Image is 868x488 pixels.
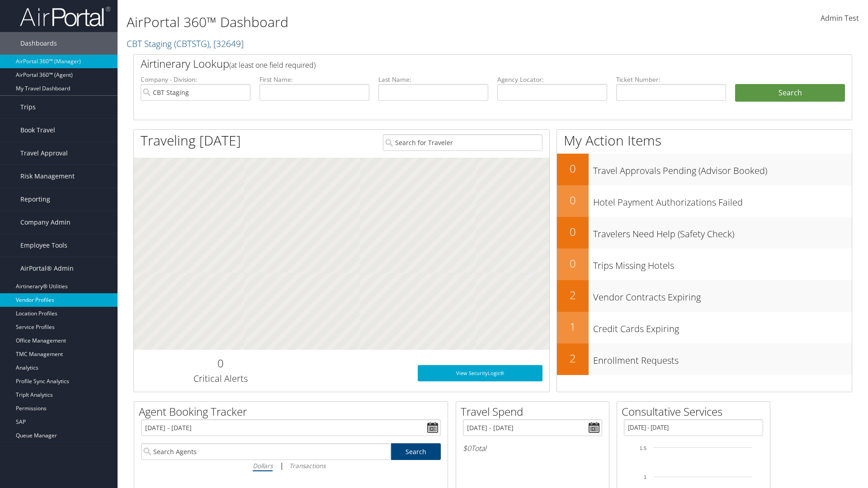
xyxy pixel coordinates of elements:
[141,75,250,84] label: Company - Division:
[20,32,57,55] span: Dashboards
[383,134,542,151] input: Search for Traveler
[821,13,859,23] span: Admin Test
[461,404,609,419] h2: Travel Spend
[127,13,615,32] h1: AirPortal 360™ Dashboard
[640,446,646,451] tspan: 1.5
[557,287,589,303] h2: 2
[20,188,50,211] span: Reporting
[557,280,852,312] a: 2Vendor Contracts Expiring
[229,60,316,70] span: (at least one field required)
[463,443,602,453] h6: Total
[141,356,300,371] h2: 0
[463,443,471,453] span: $0
[593,160,852,177] h3: Travel Approvals Pending (Advisor Booked)
[141,372,300,385] h3: Critical Alerts
[557,249,852,280] a: 0Trips Missing Hotels
[391,443,441,460] a: Search
[593,223,852,240] h3: Travelers Need Help (Safety Check)
[253,461,273,470] i: Dollars
[557,185,852,217] a: 0Hotel Payment Authorizations Failed
[20,211,71,234] span: Company Admin
[593,255,852,272] h3: Trips Missing Hotels
[821,5,859,33] a: Admin Test
[557,217,852,249] a: 0Travelers Need Help (Safety Check)
[20,119,55,141] span: Book Travel
[593,192,852,209] h3: Hotel Payment Authorizations Failed
[141,460,441,471] div: |
[141,443,391,460] input: Search Agents
[593,350,852,367] h3: Enrollment Requests
[20,257,74,280] span: AirPortal® Admin
[378,75,488,84] label: Last Name:
[557,343,852,375] a: 2Enrollment Requests
[20,142,68,164] span: Travel Approval
[557,319,589,334] h2: 1
[497,75,607,84] label: Agency Locator:
[141,56,785,71] h2: Airtinerary Lookup
[20,165,75,188] span: Risk Management
[289,461,325,470] i: Transactions
[139,404,448,419] h2: Agent Booking Tracker
[557,161,589,176] h2: 0
[735,84,845,102] button: Search
[557,224,589,239] h2: 0
[259,75,369,84] label: First Name:
[557,131,852,150] h1: My Action Items
[622,404,770,419] h2: Consultative Services
[644,474,646,480] tspan: 1
[593,318,852,335] h3: Credit Cards Expiring
[20,6,110,27] img: airportal-logo.png
[557,351,589,366] h2: 2
[557,256,589,271] h2: 0
[418,365,542,381] a: View SecurityLogic®
[20,234,67,257] span: Employee Tools
[127,38,244,50] a: CBT Staging
[141,131,241,150] h1: Traveling [DATE]
[557,312,852,343] a: 1Credit Cards Expiring
[209,38,244,50] span: , [ 32649 ]
[20,96,36,118] span: Trips
[557,192,589,208] h2: 0
[174,38,209,50] span: ( CBTSTG )
[557,154,852,185] a: 0Travel Approvals Pending (Advisor Booked)
[593,286,852,304] h3: Vendor Contracts Expiring
[616,75,726,84] label: Ticket Number:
